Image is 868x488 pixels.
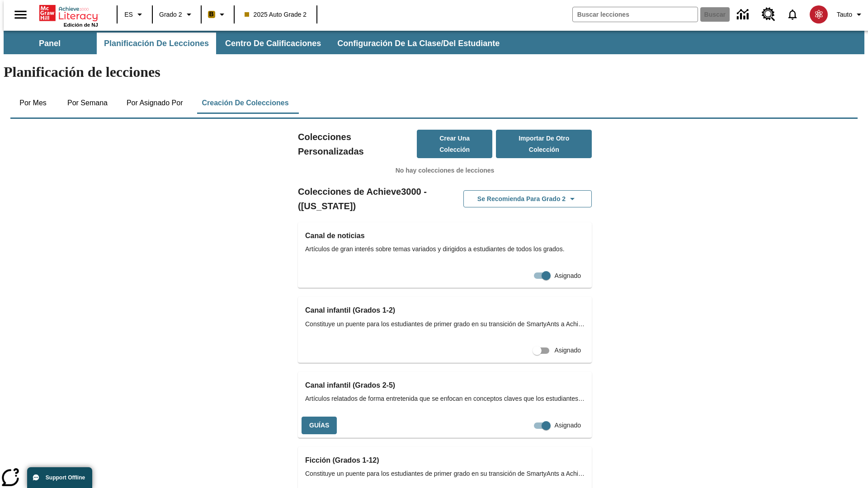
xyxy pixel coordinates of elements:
[218,33,328,54] button: Centro de calificaciones
[4,33,508,54] div: Subbarra de navegación
[27,467,92,488] button: Support Offline
[39,38,61,49] span: Panel
[305,319,585,329] span: Constituye un puente para los estudiantes de primer grado en su transición de SmartyAnts a Achiev...
[4,31,864,54] div: Subbarra de navegación
[555,346,581,355] span: Asignado
[337,38,500,49] span: Configuración de la clase/del estudiante
[298,130,417,159] h2: Colecciones Personalizadas
[124,10,133,19] span: ES
[209,9,214,20] span: B
[104,38,209,49] span: Planificación de lecciones
[298,166,592,175] p: No hay colecciones de lecciones
[305,379,585,392] h3: Canal infantil (Grados 2-5)
[156,6,198,23] button: Grado: Grado 2, Elige un grado
[194,92,296,114] button: Creación de colecciones
[781,3,804,26] a: Notificaciones
[159,10,182,19] span: Grado 2
[804,3,833,26] button: Escoja un nuevo avatar
[298,184,445,213] h2: Colecciones de Achieve3000 - ([US_STATE])
[810,5,828,23] img: avatar image
[7,1,34,28] button: Abrir el menú lateral
[496,130,592,158] button: Importar de otro Colección
[60,92,115,114] button: Por semana
[4,64,864,80] h1: Planificación de lecciones
[5,33,95,54] button: Panel
[305,469,585,479] span: Constituye un puente para los estudiantes de primer grado en su transición de SmartyAnts a Achiev...
[555,421,581,430] span: Asignado
[833,6,868,23] button: Perfil/Configuración
[731,2,756,27] a: Centro de información
[97,33,216,54] button: Planificación de lecciones
[305,394,585,404] span: Artículos relatados de forma entretenida que se enfocan en conceptos claves que los estudiantes a...
[305,304,585,317] h3: Canal infantil (Grados 1-2)
[463,190,592,208] button: Se recomienda para Grado 2
[39,3,98,28] div: Portada
[417,130,493,158] button: Crear una colección
[64,22,98,28] span: Edición de NJ
[119,92,190,114] button: Por asignado por
[302,417,337,434] button: Guías
[245,10,307,19] span: 2025 Auto Grade 2
[305,230,585,242] h3: Canal de noticias
[756,2,781,27] a: Centro de recursos, Se abrirá en una pestaña nueva.
[330,33,507,54] button: Configuración de la clase/del estudiante
[837,10,852,19] span: Tauto
[120,6,149,23] button: Lenguaje: ES, Selecciona un idioma
[555,271,581,281] span: Asignado
[305,244,585,254] span: Artículos de gran interés sobre temas variados y dirigidos a estudiantes de todos los grados.
[225,38,321,49] span: Centro de calificaciones
[39,4,98,22] a: Portada
[204,6,231,23] button: Boost El color de la clase es anaranjado claro. Cambiar el color de la clase.
[305,454,585,467] h3: Ficción (Grados 1-12)
[46,474,85,481] span: Support Offline
[573,7,698,22] input: Buscar campo
[10,92,56,114] button: Por mes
